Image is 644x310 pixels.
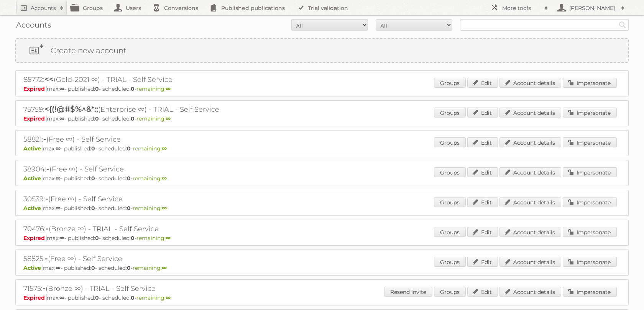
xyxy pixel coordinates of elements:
[23,254,292,264] h2: 58825: (Free ∞) - Self Service
[434,108,466,117] a: Groups
[162,145,167,152] strong: ∞
[467,257,498,267] a: Edit
[59,235,64,241] strong: ∞
[563,287,617,297] a: Impersonate
[23,145,43,152] span: Active
[563,197,617,207] a: Impersonate
[23,115,47,122] span: Expired
[563,78,617,88] a: Impersonate
[499,108,561,117] a: Account details
[467,78,498,88] a: Edit
[499,78,561,88] a: Account details
[162,264,167,271] strong: ∞
[23,294,47,301] span: Expired
[499,287,561,297] a: Account details
[131,85,135,92] strong: 0
[23,175,621,182] p: max: - published: - scheduled: -
[467,137,498,147] a: Edit
[31,4,56,12] h2: Accounts
[59,294,64,301] strong: ∞
[434,287,466,297] a: Groups
[499,137,561,147] a: Account details
[563,257,617,267] a: Impersonate
[23,115,621,122] p: max: - published: - scheduled: -
[23,235,621,241] p: max: - published: - scheduled: -
[434,78,466,88] a: Groups
[45,254,48,263] span: -
[166,235,171,241] strong: ∞
[23,235,47,241] span: Expired
[127,205,131,212] strong: 0
[563,167,617,177] a: Impersonate
[162,205,167,212] strong: ∞
[59,85,64,92] strong: ∞
[131,115,135,122] strong: 0
[617,19,628,31] input: Search
[44,104,98,114] span: <{(!@#$%^&*:;
[467,108,498,117] a: Edit
[567,4,617,12] h2: [PERSON_NAME]
[56,175,61,182] strong: ∞
[95,85,99,92] strong: 0
[23,175,43,182] span: Active
[563,227,617,237] a: Impersonate
[23,145,621,152] p: max: - published: - scheduled: -
[23,264,621,271] p: max: - published: - scheduled: -
[563,108,617,117] a: Impersonate
[43,284,46,293] span: -
[467,227,498,237] a: Edit
[384,287,432,297] a: Resend invite
[23,75,292,85] h2: 85772: (Gold-2021 ∞) - TRIAL - Self Service
[95,115,99,122] strong: 0
[127,264,131,271] strong: 0
[91,205,95,212] strong: 0
[499,167,561,177] a: Account details
[23,205,43,212] span: Active
[23,194,292,204] h2: 30539: (Free ∞) - Self Service
[23,164,292,174] h2: 38904: (Free ∞) - Self Service
[133,205,167,212] span: remaining:
[127,145,131,152] strong: 0
[23,224,292,234] h2: 70476: (Bronze ∞) - TRIAL - Self Service
[136,235,171,241] span: remaining:
[23,294,621,301] p: max: - published: - scheduled: -
[133,145,167,152] span: remaining:
[136,85,171,92] span: remaining:
[23,205,621,212] p: max: - published: - scheduled: -
[46,224,49,233] span: -
[23,85,621,92] p: max: - published: - scheduled: -
[56,145,61,152] strong: ∞
[499,197,561,207] a: Account details
[499,257,561,267] a: Account details
[133,264,167,271] span: remaining:
[56,205,61,212] strong: ∞
[133,175,167,182] span: remaining:
[131,235,135,241] strong: 0
[43,134,46,144] span: -
[467,167,498,177] a: Edit
[16,39,628,62] a: Create new account
[23,264,43,271] span: Active
[45,194,48,203] span: -
[467,287,498,297] a: Edit
[91,264,95,271] strong: 0
[127,175,131,182] strong: 0
[23,284,292,294] h2: 71575: (Bronze ∞) - TRIAL - Self Service
[44,75,54,84] span: <<
[131,294,135,301] strong: 0
[95,294,99,301] strong: 0
[23,85,47,92] span: Expired
[166,85,171,92] strong: ∞
[59,115,64,122] strong: ∞
[467,197,498,207] a: Edit
[95,235,99,241] strong: 0
[499,227,561,237] a: Account details
[91,175,95,182] strong: 0
[23,104,292,114] h2: 75759: (Enterprise ∞) - TRIAL - Self Service
[136,115,171,122] span: remaining:
[434,197,466,207] a: Groups
[434,167,466,177] a: Groups
[162,175,167,182] strong: ∞
[46,164,49,173] span: -
[502,4,540,12] h2: More tools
